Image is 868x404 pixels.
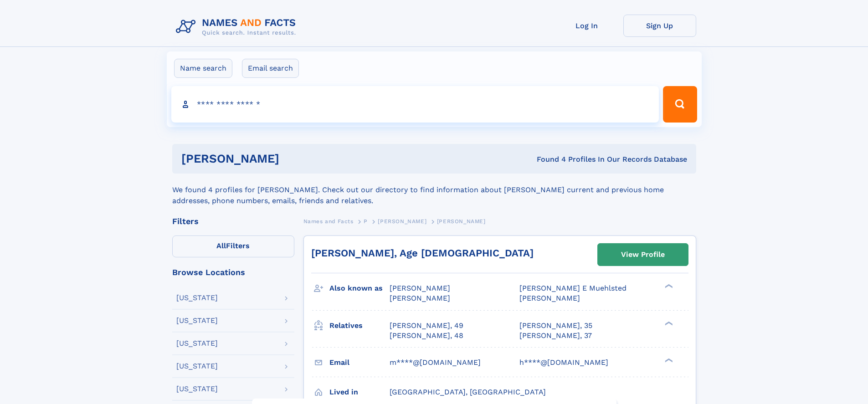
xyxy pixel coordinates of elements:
label: Email search [242,59,299,78]
span: [PERSON_NAME] [437,218,486,225]
h3: Lived in [329,384,390,400]
h3: Relatives [329,318,390,333]
button: Search Button [663,86,697,123]
a: Names and Facts [303,215,354,227]
span: [PERSON_NAME] [378,218,426,225]
div: ❯ [663,283,673,289]
div: [US_STATE] [176,294,218,302]
a: Log In [550,15,623,37]
span: [PERSON_NAME] [519,294,580,302]
label: Name search [174,59,232,78]
div: Browse Locations [172,268,294,276]
h3: Also known as [329,281,390,296]
a: View Profile [598,244,688,266]
h1: [PERSON_NAME] [181,153,408,164]
span: [GEOGRAPHIC_DATA], [GEOGRAPHIC_DATA] [390,388,546,396]
a: [PERSON_NAME], 48 [390,331,463,341]
div: [US_STATE] [176,385,218,393]
div: View Profile [621,244,665,265]
span: [PERSON_NAME] E Muehlsted [519,284,627,292]
span: [PERSON_NAME] [390,284,450,292]
div: [US_STATE] [176,363,218,370]
div: ❯ [663,320,673,326]
span: P [364,218,368,225]
a: P [364,215,368,227]
span: All [216,241,226,250]
span: [PERSON_NAME] [390,294,450,302]
h3: Email [329,355,390,370]
a: [PERSON_NAME], Age [DEMOGRAPHIC_DATA] [311,247,534,259]
div: [US_STATE] [176,340,218,347]
div: We found 4 profiles for [PERSON_NAME]. Check out our directory to find information about [PERSON_... [172,174,696,206]
div: [US_STATE] [176,317,218,324]
img: Logo Names and Facts [172,15,303,39]
a: [PERSON_NAME] [378,215,426,227]
a: [PERSON_NAME], 35 [519,321,592,331]
label: Filters [172,235,294,257]
div: Filters [172,217,294,225]
a: [PERSON_NAME], 49 [390,321,463,331]
a: [PERSON_NAME], 37 [519,331,592,341]
div: Found 4 Profiles In Our Records Database [408,154,687,164]
input: search input [171,86,659,123]
a: Sign Up [623,15,696,37]
div: ❯ [663,357,673,363]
